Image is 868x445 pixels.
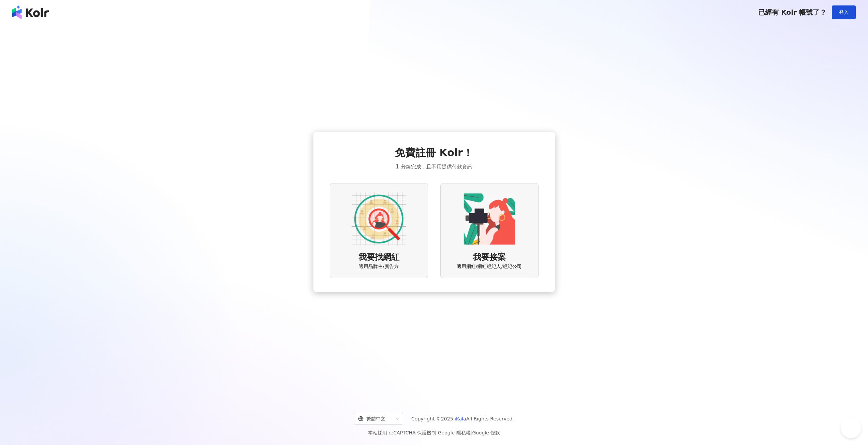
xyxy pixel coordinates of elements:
[473,252,506,263] span: 我要接案
[471,430,472,435] span: |
[841,418,861,438] iframe: Help Scout Beacon - Open
[832,5,856,19] button: 登入
[12,5,49,19] img: logo
[368,429,500,437] span: 本站採用 reCAPTCHA 保護機制
[352,192,406,246] img: AD identity option
[396,163,472,171] span: 1 分鐘完成，且不用提供付款資訊
[462,192,517,246] img: KOL identity option
[472,430,500,435] a: Google 條款
[359,263,399,270] span: 適用品牌主/廣告方
[436,430,438,435] span: |
[455,416,466,421] a: iKala
[358,252,399,263] span: 我要找網紅
[839,10,849,15] span: 登入
[438,430,471,435] a: Google 隱私權
[395,146,473,160] span: 免費註冊 Kolr！
[358,413,393,424] div: 繁體中文
[411,415,514,423] span: Copyright © 2025 All Rights Reserved.
[457,263,522,270] span: 適用網紅/網紅經紀人/經紀公司
[758,8,826,16] span: 已經有 Kolr 帳號了？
